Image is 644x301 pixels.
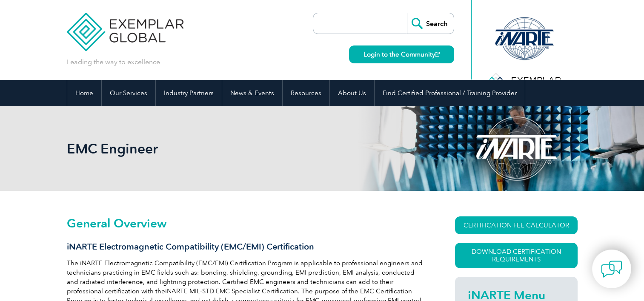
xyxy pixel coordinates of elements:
[601,258,622,280] img: contact-chat.png
[330,80,374,106] a: About Us
[435,52,440,57] img: open_square.png
[102,80,155,106] a: Our Services
[222,80,282,106] a: News & Events
[67,140,394,157] h1: EMC Engineer
[283,80,329,106] a: Resources
[67,57,160,67] p: Leading the way to excellence
[349,45,454,63] a: Login to the Community
[407,13,454,34] input: Search
[455,243,578,268] a: Download Certification Requirements
[156,80,222,106] a: Industry Partners
[455,216,578,234] a: CERTIFICATION FEE CALCULATOR
[375,80,525,106] a: Find Certified Professional / Training Provider
[67,80,101,106] a: Home
[67,216,424,230] h2: General Overview
[67,241,424,252] h3: iNARTE Electromagnetic Compatibility (EMC/EMI) Certification
[165,287,298,295] a: iNARTE MIL-STD EMC Specialist Certification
